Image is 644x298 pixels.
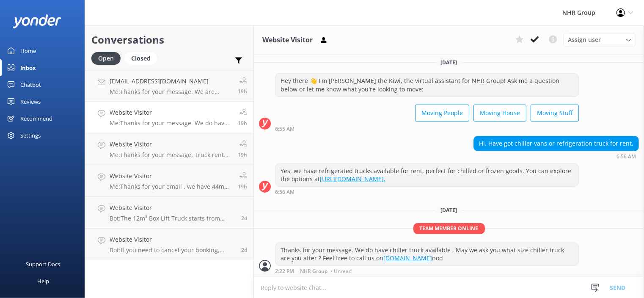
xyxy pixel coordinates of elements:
[110,235,235,244] h4: Website Visitor
[616,154,636,159] strong: 6:56 AM
[275,126,579,132] div: Oct 11 2025 06:55am (UTC +13:00) Pacific/Auckland
[568,35,601,44] span: Assign user
[20,59,36,76] div: Inbox
[275,189,579,195] div: Oct 11 2025 06:56am (UTC +13:00) Pacific/Auckland
[13,14,61,28] img: yonder-white-logo.png
[91,53,125,63] a: Open
[531,105,579,121] button: Moving Stuff
[473,153,639,159] div: Oct 11 2025 06:56am (UTC +13:00) Pacific/Auckland
[20,42,36,59] div: Home
[125,52,157,65] div: Closed
[110,246,235,254] p: Bot: If you need to cancel your booking, please contact the NHR Group team at 0800 110 110, or se...
[110,77,231,86] h4: [EMAIL_ADDRESS][DOMAIN_NAME]
[85,70,253,102] a: [EMAIL_ADDRESS][DOMAIN_NAME]Me:Thanks for your message. We are running only 10% Discount as Sprin...
[85,229,253,260] a: Website VisitorBot:If you need to cancel your booking, please contact the NHR Group team at 0800 ...
[275,190,294,195] strong: 6:56 AM
[125,53,161,63] a: Closed
[241,246,247,254] span: Oct 10 2025 06:37pm (UTC +13:00) Pacific/Auckland
[413,223,485,234] span: Team member online
[275,74,578,96] div: Hey there 👋 I'm [PERSON_NAME] the Kiwi, the virtual assistant for NHR Group! Ask me a question be...
[262,35,313,46] h3: Website Visitor
[238,151,247,158] span: Oct 12 2025 02:20pm (UTC +13:00) Pacific/Auckland
[241,215,247,222] span: Oct 10 2025 10:17pm (UTC +13:00) Pacific/Auckland
[238,183,247,190] span: Oct 12 2025 02:16pm (UTC +13:00) Pacific/Auckland
[238,119,247,127] span: Oct 12 2025 02:22pm (UTC +13:00) Pacific/Auckland
[300,269,328,274] span: NHR Group
[275,164,578,186] div: Yes, we have refrigerated trucks available for rent, perfect for chilled or frozen goods. You can...
[85,197,253,229] a: Website VisitorBot:The 12m³ Box Lift Truck starts from $215/day including GST. It is available in...
[436,207,462,214] span: [DATE]
[20,110,52,127] div: Recommend
[275,127,294,132] strong: 6:55 AM
[85,133,253,165] a: Website VisitorMe:Thanks for your message, Truck rental cost is entirely depends upon , Distance ...
[474,136,638,151] div: Hi. Have got chiller vans or refrigeration truck for rent.
[110,183,231,190] p: Me: Thanks for your email , we have 44m3 curtain sider truck and the deck length of the truck is ...
[275,268,579,274] div: Oct 12 2025 02:22pm (UTC +13:00) Pacific/Auckland
[110,140,231,149] h4: Website Visitor
[110,215,235,222] p: Bot: The 12m³ Box Lift Truck starts from $215/day including GST. It is available in [GEOGRAPHIC_D...
[110,119,231,127] p: Me: Thanks for your message. We do have chiller truck available , May we ask you what size chille...
[383,254,432,262] a: [DOMAIN_NAME]
[238,88,247,95] span: Oct 12 2025 02:38pm (UTC +13:00) Pacific/Auckland
[110,203,235,212] h4: Website Visitor
[85,102,253,133] a: Website VisitorMe:Thanks for your message. We do have chiller truck available , May we ask you wh...
[20,76,41,93] div: Chatbot
[20,127,41,144] div: Settings
[110,171,231,181] h4: Website Visitor
[110,108,231,117] h4: Website Visitor
[26,256,61,273] div: Support Docs
[20,93,41,110] div: Reviews
[275,243,578,265] div: Thanks for your message. We do have chiller truck available , May we ask you what size chiller tr...
[320,175,385,183] a: [URL][DOMAIN_NAME].
[85,165,253,197] a: Website VisitorMe:Thanks for your email , we have 44m3 curtain sider truck and the deck length of...
[110,88,231,96] p: Me: Thanks for your message. We are running only 10% Discount as Spring Promotion. If you are loo...
[91,52,121,65] div: Open
[110,151,231,159] p: Me: Thanks for your message, Truck rental cost is entirely depends upon , Distance , trip , truck...
[473,105,526,121] button: Moving House
[91,32,247,48] h2: Conversations
[415,105,469,121] button: Moving People
[564,33,636,47] div: Assign User
[436,59,462,66] span: [DATE]
[275,269,294,274] strong: 2:22 PM
[37,273,49,290] div: Help
[330,269,352,274] span: • Unread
